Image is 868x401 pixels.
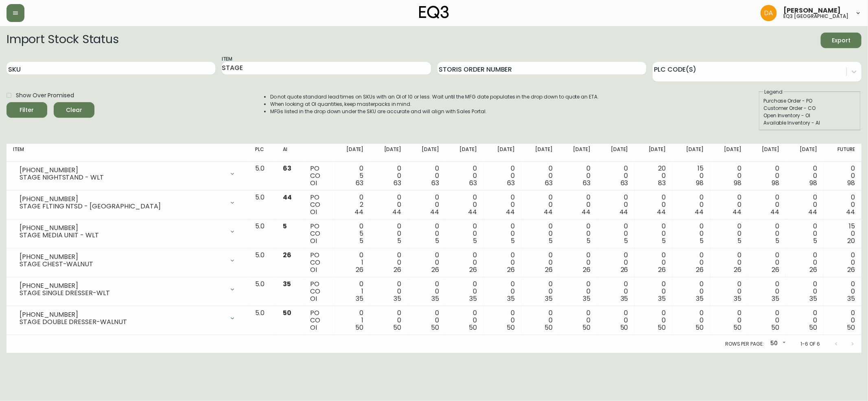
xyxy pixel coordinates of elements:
[679,165,704,187] div: 15 0
[452,194,477,216] div: 0 0
[490,194,515,216] div: 0 0
[435,236,439,245] span: 5
[511,236,515,245] span: 5
[582,207,590,217] span: 44
[339,165,364,187] div: 0 5
[13,309,242,327] div: [PHONE_NUMBER]STAGE DOUBLE DRESSER-WALNUT
[431,178,439,188] span: 63
[603,165,628,187] div: 0 0
[767,337,787,351] div: 50
[356,294,364,303] span: 35
[310,280,326,302] div: PO CO
[783,14,848,19] h5: eq3 [GEOGRAPHIC_DATA]
[283,250,291,260] span: 26
[603,223,628,245] div: 0 0
[377,194,402,216] div: 0 0
[582,323,590,332] span: 50
[717,165,741,187] div: 0 0
[7,33,118,48] h2: Import Stock Status
[7,102,47,118] button: Filter
[583,294,590,303] span: 35
[696,265,704,274] span: 26
[528,165,553,187] div: 0 0
[603,280,628,302] div: 0 0
[20,232,224,239] div: STAGE MEDIA UNIT - WLT
[452,165,477,187] div: 0 0
[641,223,666,245] div: 0 0
[270,101,599,108] li: When looking at OI quantities, keep masterpacks in mind.
[754,194,779,216] div: 0 0
[431,265,439,274] span: 26
[490,309,515,331] div: 0 0
[734,265,741,274] span: 26
[566,194,590,216] div: 0 0
[830,223,855,245] div: 15 0
[20,195,224,203] div: [PHONE_NUMBER]
[370,144,408,162] th: [DATE]
[430,207,439,217] span: 44
[339,280,364,302] div: 0 1
[734,294,741,303] span: 35
[20,167,224,174] div: [PHONE_NUMBER]
[717,280,741,302] div: 0 0
[824,144,861,162] th: Future
[377,280,402,302] div: 0 0
[603,309,628,331] div: 0 0
[763,119,856,127] div: Available Inventory - AI
[528,194,553,216] div: 0 0
[792,252,817,274] div: 0 0
[763,112,856,119] div: Open Inventory - OI
[544,207,553,217] span: 44
[310,236,317,245] span: OI
[507,178,515,188] span: 63
[792,165,817,187] div: 0 0
[733,323,741,332] span: 50
[830,194,855,216] div: 0 0
[483,144,521,162] th: [DATE]
[717,194,741,216] div: 0 0
[414,165,439,187] div: 0 0
[603,252,628,274] div: 0 0
[452,252,477,274] div: 0 0
[754,223,779,245] div: 0 0
[310,194,326,216] div: PO CO
[597,144,635,162] th: [DATE]
[763,88,783,96] legend: Legend
[847,294,855,303] span: 35
[792,194,817,216] div: 0 0
[276,144,304,162] th: AI
[339,252,364,274] div: 0 1
[827,35,855,46] span: Export
[528,223,553,245] div: 0 0
[473,236,477,245] span: 5
[13,280,242,298] div: [PHONE_NUMBER]STAGE SINGLE DRESSER-WLT
[775,236,779,245] span: 5
[658,323,666,332] span: 50
[641,280,666,302] div: 0 0
[310,252,326,274] div: PO CO
[13,194,242,212] div: [PHONE_NUMBER]STAGE FLTING NTSD - [GEOGRAPHIC_DATA]
[377,223,402,245] div: 0 0
[310,323,317,332] span: OI
[446,144,483,162] th: [DATE]
[772,265,779,274] span: 26
[809,323,817,332] span: 50
[414,252,439,274] div: 0 0
[772,178,779,188] span: 98
[469,294,477,303] span: 35
[397,236,401,245] span: 5
[566,252,590,274] div: 0 0
[635,144,673,162] th: [DATE]
[249,191,276,219] td: 5.0
[761,5,777,21] img: dd1a7e8db21a0ac8adbf82b84ca05374
[621,265,628,274] span: 26
[754,252,779,274] div: 0 0
[339,223,364,245] div: 0 5
[847,178,855,188] span: 98
[283,164,291,173] span: 63
[809,265,817,274] span: 26
[507,265,515,274] span: 26
[696,178,704,188] span: 98
[641,309,666,331] div: 0 0
[621,178,628,188] span: 63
